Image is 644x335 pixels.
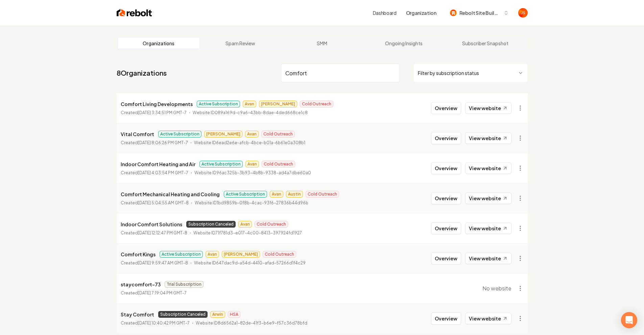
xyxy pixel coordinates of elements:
time: [DATE] 10:40:42 PM GMT-7 [138,320,190,326]
a: View website [465,313,511,324]
p: Website ID 8d6562a1-82de-41f3-b6e9-f57c36d78bfd [196,320,307,327]
span: Avan [238,221,252,228]
a: View website [465,102,511,114]
span: Active Subscription [197,101,240,107]
time: [DATE] 3:34:51 PM GMT-7 [138,110,187,115]
button: Overview [431,252,461,264]
p: Comfort Living Developments [121,100,193,108]
button: Overview [431,162,461,174]
time: [DATE] 4:03:54 PM GMT-7 [138,170,188,175]
a: Ongoing Insights [363,38,445,49]
span: Subscription Canceled [158,311,208,318]
p: Created [121,290,187,297]
span: Cold Outreach [261,131,295,137]
span: No website [482,284,511,292]
p: Indoor Comfort Heating and Air [121,160,195,168]
p: Created [121,200,189,206]
p: Website ID 71f781d3-e017-4c00-8413-397924fd1927 [193,230,302,236]
p: Created [121,230,187,236]
img: James Shamoun [518,8,528,18]
button: Overview [431,192,461,204]
span: Avan [206,251,219,258]
span: Avan [245,161,259,167]
p: Created [121,320,190,327]
a: Subscriber Snapshot [445,38,526,49]
a: SMM [281,38,363,49]
span: [PERSON_NAME] [259,101,297,107]
p: Comfort Kings [121,250,156,258]
a: View website [465,253,511,264]
a: View website [465,192,511,204]
span: Cold Outreach [300,101,333,107]
span: Rebolt Site Builder [459,9,501,17]
p: Website ID 6ead2e6e-afcb-4bce-b01a-6b61e0a308b1 [194,139,305,146]
p: Created [121,139,188,146]
a: 8Organizations [117,68,167,78]
span: HSA [228,311,240,318]
button: Open user button [518,8,528,18]
p: Website ID 1bd9859b-0f8b-4cac-93f6-27836b44d96b [195,200,308,206]
span: Cold Outreach [263,251,296,258]
time: [DATE] 8:06:26 PM GMT-7 [138,140,188,145]
img: Rebolt Logo [117,8,152,18]
input: Search by name or ID [281,63,400,82]
p: Website ID 089a169d-c9a6-43bb-8dae-4ded668ce1c8 [193,109,308,116]
span: Active Subscription [158,131,201,137]
p: Created [121,109,187,116]
a: View website [465,162,511,174]
button: Overview [431,132,461,144]
span: Subscription Canceled [186,221,236,228]
p: Created [121,170,188,176]
a: Spam Review [199,38,281,49]
img: Rebolt Site Builder [450,9,457,16]
button: Overview [431,222,461,234]
p: Stay Comfort [121,310,154,318]
button: Overview [431,102,461,114]
span: Cold Outreach [262,161,295,167]
a: Organizations [118,38,200,49]
span: [PERSON_NAME] [222,251,260,258]
p: Website ID 96ac325b-3b93-4b8b-9338-ad4a7dbe60a0 [194,170,311,176]
span: Cold Outreach [255,221,288,228]
span: Avan [243,101,256,107]
button: Overview [431,312,461,325]
p: Indoor Comfort Solutions [121,220,182,228]
time: [DATE] 12:12:47 PM GMT-8 [138,230,187,235]
div: Open Intercom Messenger [621,312,637,328]
time: [DATE] 7:19:04 PM GMT-7 [138,290,187,295]
time: [DATE] 9:59:47 AM GMT-8 [138,260,188,265]
p: Created [121,260,188,266]
p: Comfort Mechanical Heating and Cooling [121,190,220,198]
span: Avan [270,191,283,198]
button: Organization [402,7,440,19]
time: [DATE] 5:04:55 AM GMT-8 [138,200,189,205]
span: Active Subscription [199,161,243,167]
span: Arwin [210,311,225,318]
p: staycomfort-73 [121,280,161,288]
a: Dashboard [373,9,397,16]
span: Active Subscription [160,251,203,258]
a: View website [465,132,511,144]
span: Trial Subscription [165,281,204,288]
a: View website [465,223,511,234]
p: Vital Comfort [121,130,154,138]
span: Cold Outreach [306,191,339,198]
span: Avan [245,131,259,137]
p: Website ID 647dac9d-a54d-4410-afad-57266d1f4c29 [194,260,306,266]
span: [PERSON_NAME] [204,131,242,137]
span: Austin [286,191,303,198]
span: Active Subscription [224,191,267,198]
